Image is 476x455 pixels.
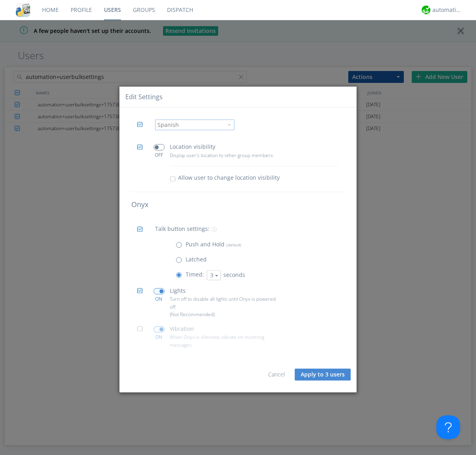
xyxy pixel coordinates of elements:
img: cddb5a64eb264b2086981ab96f4c1ba7 [16,3,30,17]
div: OFF [150,152,168,159]
div: Spanish [157,121,223,129]
p: Push and Hold [186,240,241,249]
button: 3 [207,270,221,280]
p: Location visibility [170,143,215,152]
p: Timed: [186,271,204,279]
span: seconds [223,271,245,278]
p: Talk button settings: [155,225,209,234]
img: d2d01cd9b4174d08988066c6d424eccd [422,6,430,14]
span: (default) [225,242,241,248]
p: Lights [170,286,186,295]
p: Turn off to disable all lights until Onyx is powered off. [170,296,279,311]
button: Apply to 3 users [295,369,351,380]
a: Cancel [268,371,285,378]
span: Allow user to change location visibility [178,174,280,182]
div: Edit Settings [125,92,163,102]
img: caret-down-sm.svg [228,124,231,126]
p: (Not Recommended) [170,311,279,318]
div: automation+atlas [432,6,462,14]
h4: Onyx [131,201,345,209]
p: Latched [186,255,207,264]
div: ON [150,296,168,302]
p: Display user's location to other group members. [170,152,279,159]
